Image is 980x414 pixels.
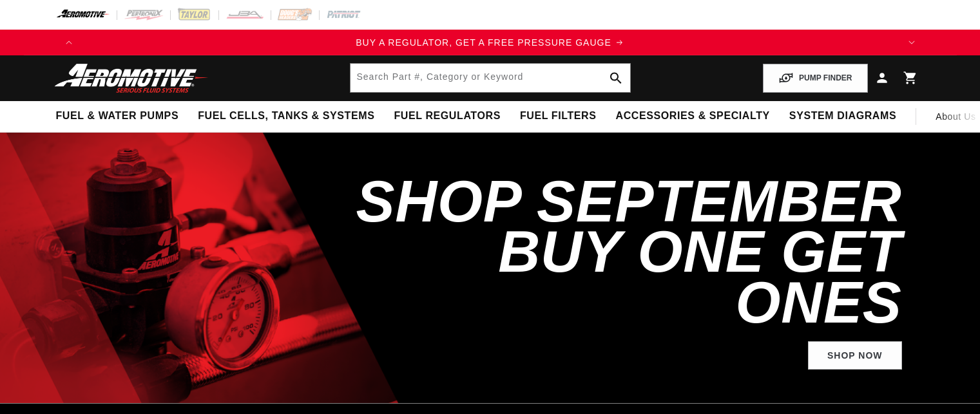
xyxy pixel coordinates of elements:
[82,35,899,50] div: Announcement
[51,63,212,93] img: Aeromotive
[780,101,906,131] summary: System Diagrams
[394,109,500,123] span: Fuel Regulators
[82,35,899,50] div: 1 of 4
[899,30,925,55] button: Translation missing: en.sections.announcements.next_announcement
[188,101,384,131] summary: Fuel Cells, Tanks & Systems
[46,101,189,131] summary: Fuel & Water Pumps
[606,101,780,131] summary: Accessories & Specialty
[56,109,179,123] span: Fuel & Water Pumps
[936,111,975,122] span: About Us
[789,109,896,123] span: System Diagrams
[351,176,902,328] h2: SHOP SEPTEMBER BUY ONE GET ONES
[198,109,374,123] span: Fuel Cells, Tanks & Systems
[510,101,606,131] summary: Fuel Filters
[82,35,899,50] a: BUY A REGULATOR, GET A FREE PRESSURE GAUGE
[24,30,957,55] slideshow-component: Translation missing: en.sections.announcements.announcement_bar
[808,341,902,370] a: Shop Now
[351,64,630,92] input: Search by Part Number, Category or Keyword
[356,37,611,48] span: BUY A REGULATOR, GET A FREE PRESSURE GAUGE
[520,109,597,123] span: Fuel Filters
[616,109,770,123] span: Accessories & Specialty
[384,101,510,131] summary: Fuel Regulators
[763,64,867,93] button: PUMP FINDER
[56,30,82,55] button: Translation missing: en.sections.announcements.previous_announcement
[602,64,630,92] button: search button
